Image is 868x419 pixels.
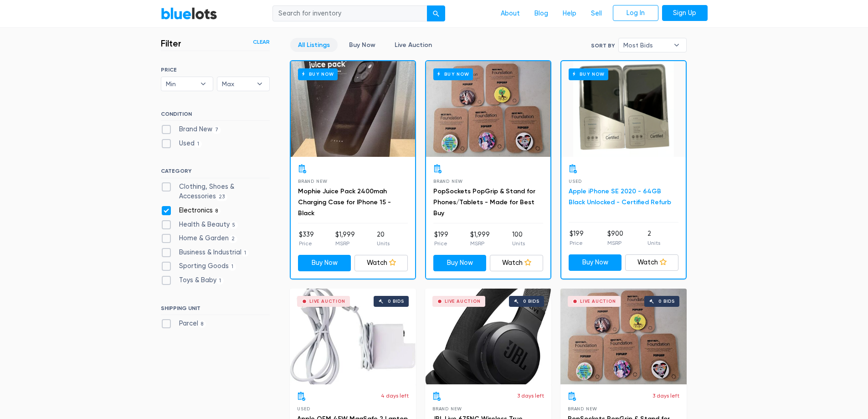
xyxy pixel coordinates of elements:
[298,187,391,217] a: Mophie Juice Pack 2400mah Charging Case for IPhone 15 - Black
[161,319,206,329] label: Parcel
[490,255,543,271] a: Watch
[212,126,221,134] span: 7
[387,38,440,52] a: Live Auction
[580,299,616,304] div: Live Auction
[161,248,249,258] label: Business & Industrial
[512,230,525,248] li: 100
[161,305,270,315] h6: SHIPPING UNIT
[613,5,658,21] a: Log In
[229,235,238,243] span: 2
[623,38,669,52] span: Most Bids
[161,206,221,216] label: Electronics
[667,38,686,52] b: ▾
[161,275,224,285] label: Toys & Baby
[433,179,463,184] span: Brand New
[161,168,270,178] h6: CATEGORY
[161,139,202,149] label: Used
[569,187,671,206] a: Apple iPhone SE 2020 - 64GB Black Unlocked - Certified Refurb
[470,230,490,248] li: $1,999
[517,392,544,400] p: 3 days left
[555,5,584,22] a: Help
[222,77,252,91] span: Max
[161,38,181,49] h3: Filter
[250,77,269,91] b: ▾
[377,230,390,248] li: 20
[527,5,555,22] a: Blog
[434,239,448,248] p: Price
[570,229,584,247] li: $199
[569,254,622,271] a: Buy Now
[470,239,490,248] p: MSRP
[426,61,550,157] a: Buy Now
[647,239,660,247] p: Units
[647,229,660,247] li: 2
[229,264,236,271] span: 1
[198,321,206,328] span: 8
[625,254,678,271] a: Watch
[662,5,708,21] a: Sign Up
[523,299,539,304] div: 0 bids
[335,230,355,248] li: $1,999
[569,179,582,184] span: Used
[434,230,448,248] li: $199
[561,61,686,157] a: Buy Now
[560,289,687,384] a: Live Auction 0 bids
[584,5,609,22] a: Sell
[607,239,623,247] p: MSRP
[291,61,415,157] a: Buy Now
[445,299,481,304] div: Live Auction
[658,299,675,304] div: 0 bids
[433,68,473,80] h6: Buy Now
[433,187,535,217] a: PopSockets PopGrip & Stand for Phones/Tablets - Made for Best Buy
[230,222,238,229] span: 5
[194,77,213,91] b: ▾
[216,277,224,285] span: 1
[432,406,462,411] span: Brand New
[607,229,623,247] li: $900
[591,41,615,50] label: Sort By
[161,261,236,271] label: Sporting Goods
[299,230,314,248] li: $339
[335,239,355,248] p: MSRP
[161,124,221,134] label: Brand New
[161,7,217,20] a: BlueLots
[377,239,390,248] p: Units
[272,5,427,22] input: Search for inventory
[297,406,310,411] span: Used
[161,220,238,230] label: Health & Beauty
[241,249,249,257] span: 1
[388,299,404,304] div: 0 bids
[161,111,270,121] h6: CONDITION
[298,255,351,271] a: Buy Now
[425,289,551,384] a: Live Auction 0 bids
[213,207,221,215] span: 8
[298,179,328,184] span: Brand New
[166,77,196,91] span: Min
[253,38,270,46] a: Clear
[161,67,270,73] h6: PRICE
[298,68,338,80] h6: Buy Now
[161,233,238,243] label: Home & Garden
[569,68,608,80] h6: Buy Now
[161,182,270,202] label: Clothing, Shoes & Accessories
[652,392,679,400] p: 3 days left
[433,255,487,271] a: Buy Now
[381,392,409,400] p: 4 days left
[354,255,408,271] a: Watch
[216,194,228,201] span: 23
[309,299,345,304] div: Live Auction
[570,239,584,247] p: Price
[195,140,202,148] span: 1
[299,239,314,248] p: Price
[290,289,416,384] a: Live Auction 0 bids
[341,38,383,52] a: Buy Now
[512,239,525,248] p: Units
[568,406,597,411] span: Brand New
[493,5,527,22] a: About
[290,38,338,52] a: All Listings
